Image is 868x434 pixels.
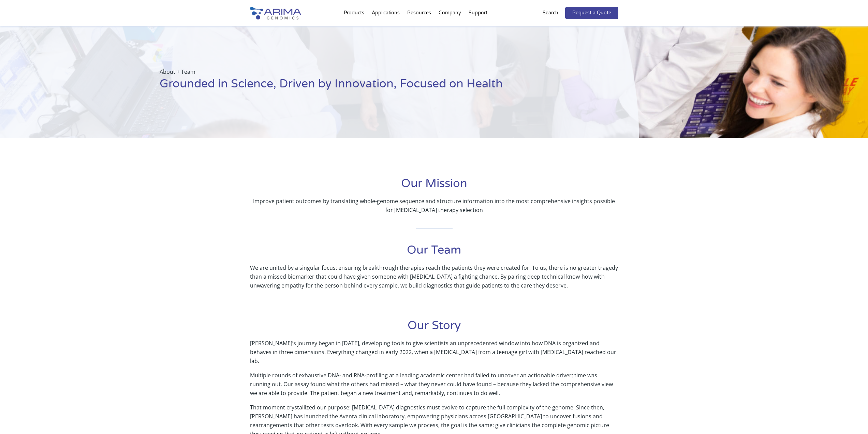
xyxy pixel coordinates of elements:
h1: Our Team [250,242,618,263]
p: Improve patient outcomes by translating whole-genome sequence and structure information into the ... [250,197,618,214]
p: Search [543,9,558,17]
p: We are united by a singular focus: ensuring breakthrough therapies reach the patients they were c... [250,263,618,290]
h1: Grounded in Science, Driven by Innovation, Focused on Health [160,76,605,97]
h1: Our Mission [250,176,618,197]
p: About + Team [160,67,605,76]
img: Arima-Genomics-logo [250,7,301,19]
h1: Our Story [250,318,618,339]
a: Request a Quote [565,7,618,19]
p: [PERSON_NAME]’s journey began in [DATE], developing tools to give scientists an unprecedented win... [250,339,618,371]
p: Multiple rounds of exhaustive DNA- and RNA-profiling at a leading academic center had failed to u... [250,371,618,403]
